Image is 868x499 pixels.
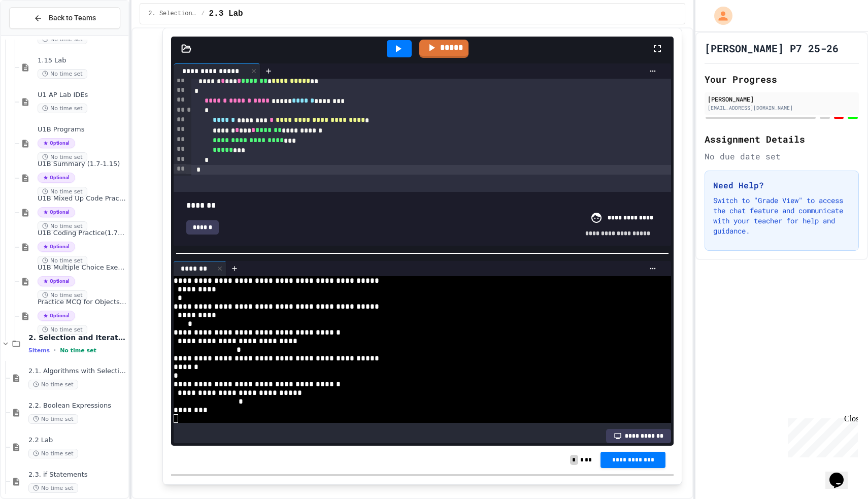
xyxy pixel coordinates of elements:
[38,152,87,162] span: No time set
[28,471,126,479] span: 2.3. if Statements
[38,125,126,134] span: U1B Programs
[38,276,75,286] span: Optional
[38,229,126,238] span: U1B Coding Practice(1.7-1.15)
[28,436,126,445] span: 2.2 Lab
[705,41,839,55] h1: [PERSON_NAME] P7 25-26
[38,256,87,265] span: No time set
[28,367,126,376] span: 2.1. Algorithms with Selection and Repetition
[38,325,87,335] span: No time set
[38,35,87,44] span: No time set
[38,104,87,113] span: No time set
[38,221,87,231] span: No time set
[705,72,859,86] h2: Your Progress
[708,104,856,112] div: [EMAIL_ADDRESS][DOMAIN_NAME]
[38,207,75,217] span: Optional
[704,4,735,27] div: My Account
[38,298,126,307] span: Practice MCQ for Objects (1.12-1.14)
[201,10,205,18] span: /
[38,173,75,183] span: Optional
[4,4,70,64] div: Chat with us now!Close
[705,132,859,146] h2: Assignment Details
[708,94,856,104] div: [PERSON_NAME]
[825,458,858,489] iframe: chat widget
[38,138,75,148] span: Optional
[38,69,87,79] span: No time set
[28,414,78,424] span: No time set
[28,483,78,493] span: No time set
[28,449,78,458] span: No time set
[38,160,126,169] span: U1B Summary (1.7-1.15)
[713,179,850,191] h3: Need Help?
[28,380,78,389] span: No time set
[28,402,126,410] span: 2.2. Boolean Expressions
[38,263,126,272] span: U1B Multiple Choice Exercises(1.9-1.15)
[28,333,126,342] span: 2. Selection and Iteration
[54,346,56,354] span: •
[705,150,859,162] div: No due date set
[38,56,126,65] span: 1.15 Lab
[713,195,850,236] p: Switch to "Grade View" to access the chat feature and communicate with your teacher for help and ...
[148,10,197,18] span: 2. Selection and Iteration
[38,242,75,252] span: Optional
[38,91,126,99] span: U1 AP Lab IDEs
[28,347,50,354] span: 5 items
[38,290,87,300] span: No time set
[209,8,243,20] span: 2.3 Lab
[38,187,87,196] span: No time set
[9,7,120,29] button: Back to Teams
[38,311,75,321] span: Optional
[60,347,96,354] span: No time set
[784,414,858,457] iframe: chat widget
[38,194,126,203] span: U1B Mixed Up Code Practice 1b (1.7-1.15)
[49,13,96,23] span: Back to Teams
